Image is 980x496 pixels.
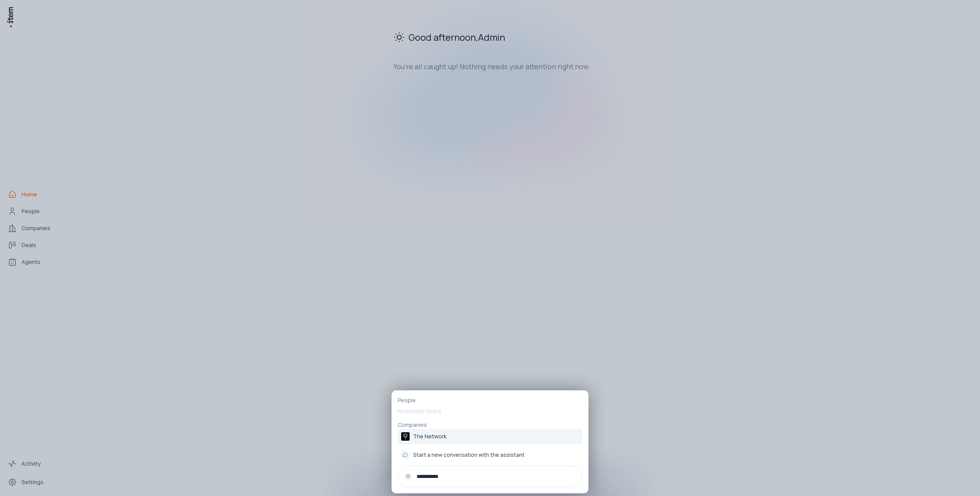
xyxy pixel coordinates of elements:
p: Companies [398,421,582,429]
img: The Network [401,432,410,441]
span: Start a new conversation with the assistant [413,451,525,459]
p: No people found [398,404,582,418]
div: PeopleNo people foundCompaniesThe NetworkThe NetworkStart a new conversation with the assistant [392,390,588,493]
p: The Network [413,433,447,440]
p: People [398,396,582,404]
button: Start a new conversation with the assistant [398,447,582,463]
a: The Network [398,429,582,444]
